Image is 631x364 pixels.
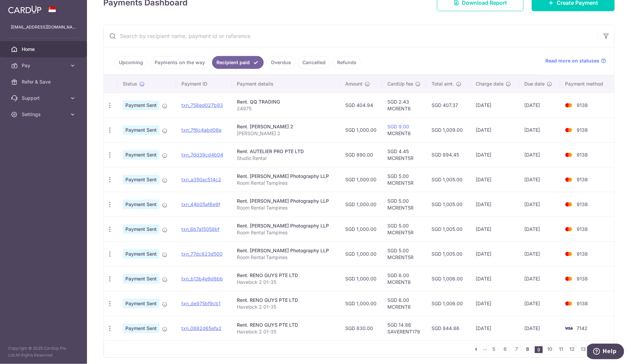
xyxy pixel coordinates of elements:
p: Havelock 2 01-35 [237,328,334,335]
span: Payment Sent [123,224,159,234]
p: [EMAIL_ADDRESS][DOMAIN_NAME] [11,24,76,31]
img: Bank Card [562,225,576,233]
p: 24975 [237,105,334,112]
p: Room Rental Tampines [237,254,334,261]
span: 9138 [577,201,588,207]
span: Refer & Save [22,78,67,85]
th: Payment details [231,75,340,93]
span: 9138 [577,226,588,232]
div: Rent. [PERSON_NAME] Photography LLP [237,222,334,229]
span: Payment Sent [123,150,159,160]
div: Rent. QQ TRADING [237,98,334,105]
a: 5 [490,345,498,353]
p: Havelock 2 01-35 [237,304,334,310]
td: SGD 6.00 MCRENT6 [382,266,426,291]
td: [DATE] [471,241,519,266]
div: Rent. [PERSON_NAME] Photography LLP [237,198,334,204]
a: SGD 9.00 [387,124,409,129]
td: SGD 1,005.00 [426,217,471,241]
a: 13 [579,345,588,353]
a: txn_758ed027b93 [181,102,223,108]
span: Payment Sent [123,299,159,308]
td: SGD 5.00 MCRENT5R [382,217,426,241]
td: SGD 1,000.00 [340,167,382,192]
td: [DATE] [471,192,519,217]
td: [DATE] [471,93,519,117]
img: Bank Card [562,101,576,109]
p: Studio Rental [237,155,334,162]
img: Bank Card [562,250,576,258]
a: 8 [524,345,532,353]
div: Rent. RENO GUYS PTE LTD [237,322,334,328]
span: Payment Sent [123,249,159,259]
span: 9138 [577,127,588,133]
a: txn_7dd39cd4b04 [181,152,223,158]
td: SGD 1,000.00 [340,117,382,142]
span: Payment Sent [123,324,159,333]
div: Rent. RENO GUYS PTE LTD [237,272,334,279]
td: SGD 407.37 [426,93,471,117]
td: SGD 890.00 [340,142,382,167]
td: SGD 1,005.00 [426,167,471,192]
td: [DATE] [519,192,560,217]
td: SGD 5.00 MCRENT5R [382,167,426,192]
a: Read more on statuses [545,57,606,64]
td: [DATE] [471,316,519,341]
td: SGD 5.00 MCRENT5R [382,192,426,217]
span: Payment Sent [123,200,159,209]
span: Amount [345,80,363,87]
td: [DATE] [519,217,560,241]
span: 9138 [577,276,588,281]
span: 7142 [577,325,588,331]
span: CardUp fee [387,80,413,87]
p: Room Rental Tampines [237,204,334,211]
th: Payment method [560,75,614,93]
div: Rent. AUTELIER PRO PTE LTD [237,148,334,155]
a: txn_b13b4e9d8bb [181,276,223,281]
td: SGD 1,009.00 [426,117,471,142]
td: SGD 2.43 MCRENT6 [382,93,426,117]
span: Home [22,46,67,53]
a: txn_44b05af6e9f [181,201,220,207]
span: Charge date [476,80,504,87]
span: Payment Sent [123,101,159,110]
td: [DATE] [471,291,519,316]
img: Bank Card [562,176,576,184]
td: SGD 1,000.00 [340,241,382,266]
td: SGD 1,000.00 [340,192,382,217]
img: Bank Card [562,299,576,308]
a: Overdue [266,56,295,69]
td: [DATE] [519,93,560,117]
span: Pay [22,62,67,69]
span: 9138 [577,152,588,158]
li: ... [483,345,487,353]
div: Rent. [PERSON_NAME] Photography LLP [237,173,334,180]
div: Rent. [PERSON_NAME] 2 [237,123,334,130]
a: txn_77dc823d500 [181,251,223,257]
th: Payment ID [176,75,231,93]
p: Room Rental Tampines [237,229,334,236]
span: Payment Sent [123,274,159,284]
p: Havelock 2 01-35 [237,279,334,286]
td: SGD 1,005.00 [426,241,471,266]
a: txn_de975bf9cb1 [181,301,221,306]
img: Bank Card [562,151,576,159]
a: 12 [568,345,576,353]
td: SGD 1,005.00 [426,192,471,217]
div: Rent. RENO GUYS PTE LTD [237,297,334,304]
span: Support [22,95,67,102]
iframe: Opens a widget where you can find more information [587,344,624,361]
td: SGD 844.86 [426,316,471,341]
a: txn_0882d65efa2 [181,325,222,331]
span: Settings [22,111,67,118]
img: Bank Card [562,200,576,208]
td: [DATE] [519,117,560,142]
a: Cancelled [298,56,330,69]
img: Bank Card [562,324,576,332]
span: Due date [525,80,545,87]
span: Read more on statuses [545,57,599,64]
td: SGD 1,006.00 [426,266,471,291]
a: Upcoming [115,56,147,69]
span: 9138 [577,102,588,108]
